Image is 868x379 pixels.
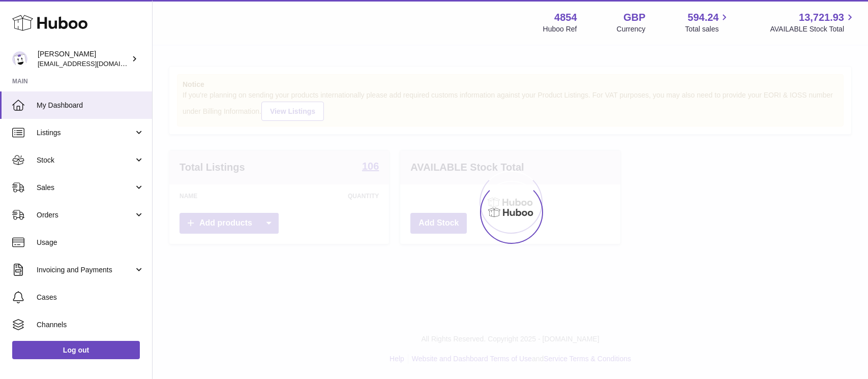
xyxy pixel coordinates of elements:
[12,51,27,67] img: jimleo21@yahoo.gr
[543,24,577,34] div: Huboo Ref
[37,293,144,302] span: Cases
[12,341,140,359] a: Log out
[38,49,129,69] div: [PERSON_NAME]
[617,24,646,34] div: Currency
[38,59,149,68] span: [EMAIL_ADDRESS][DOMAIN_NAME]
[37,320,144,330] span: Channels
[37,101,144,110] span: My Dashboard
[37,210,134,220] span: Orders
[687,11,719,24] span: 594.24
[37,238,144,247] span: Usage
[623,11,645,24] strong: GBP
[37,183,134,193] span: Sales
[685,11,730,34] a: 594.24 Total sales
[37,265,134,275] span: Invoicing and Payments
[554,11,577,24] strong: 4854
[37,155,134,165] span: Stock
[37,128,134,138] span: Listings
[799,11,844,24] span: 13,721.93
[770,11,856,34] a: 13,721.93 AVAILABLE Stock Total
[685,24,730,34] span: Total sales
[770,24,856,34] span: AVAILABLE Stock Total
